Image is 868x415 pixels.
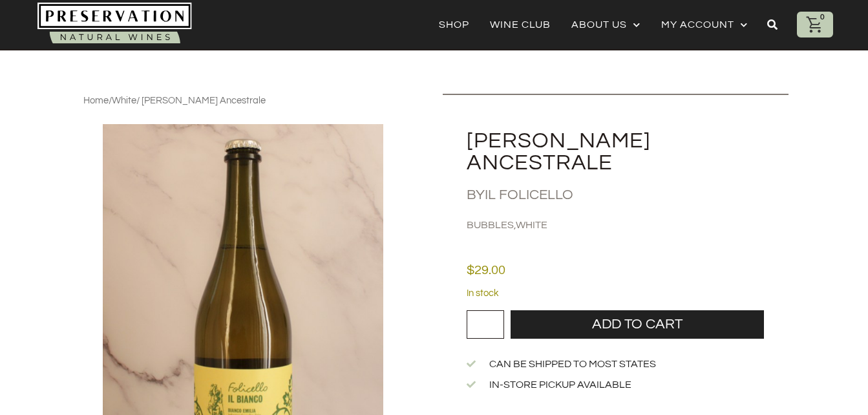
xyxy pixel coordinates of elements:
[486,378,631,392] span: In-store Pickup Available
[37,3,192,47] img: Natural-organic-biodynamic-wine
[467,217,788,233] h2: ,
[486,357,656,371] span: Can be shipped to most states
[490,16,551,34] a: Wine Club
[467,220,514,230] a: Bubbles
[112,96,136,105] a: White
[467,130,788,174] h2: [PERSON_NAME] Ancestrale
[467,310,504,339] input: Product quantity
[467,187,788,204] h2: By
[83,96,109,105] a: Home
[439,16,469,34] a: Shop
[571,16,640,34] a: About Us
[439,16,748,34] nav: Menu
[816,12,828,23] div: 0
[467,264,505,277] bdi: 29.00
[467,357,764,371] a: Can be shipped to most states
[467,286,764,301] p: In stock
[516,220,547,230] a: White
[511,310,764,339] button: Add to cart
[661,16,748,34] a: My account
[467,264,474,277] span: $
[485,187,573,202] a: Il Folicello
[83,94,266,108] nav: Breadcrumb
